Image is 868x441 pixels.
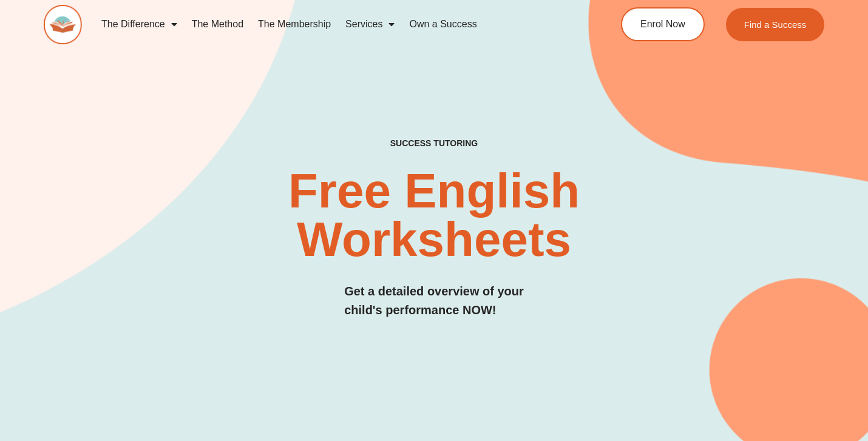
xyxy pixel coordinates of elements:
[94,10,185,38] a: The Difference
[251,10,338,38] a: The Membership
[402,10,484,38] a: Own a Success
[621,7,705,41] a: Enrol Now
[344,282,524,320] h3: Get a detailed overview of your child's performance NOW!
[640,19,685,29] span: Enrol Now
[338,10,402,38] a: Services
[94,10,576,38] nav: Menu
[318,138,549,149] h4: SUCCESS TUTORING​
[744,20,807,29] span: Find a Success
[176,167,691,264] h2: Free English Worksheets​
[726,8,825,41] a: Find a Success
[185,10,251,38] a: The Method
